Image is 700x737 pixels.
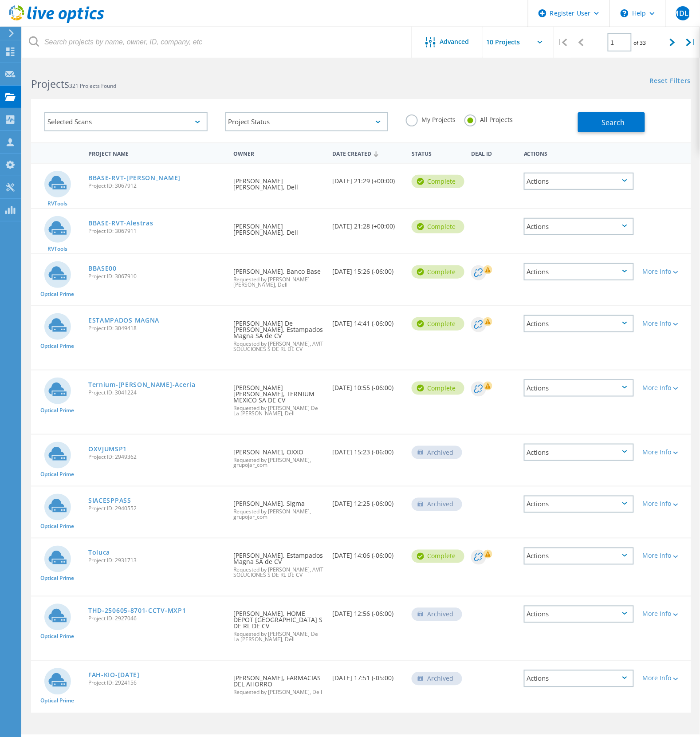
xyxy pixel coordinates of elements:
a: BBASE-RVT-Alestras [88,220,153,226]
span: Project ID: 2940552 [88,506,224,512]
a: THD-250605-8701-CCTV-MXP1 [88,608,186,614]
a: BBASE-RVT-[PERSON_NAME] [88,175,181,181]
a: ESTAMPADOS MAGNA [88,317,159,323]
span: Requested by [PERSON_NAME], Dell [233,690,323,695]
span: Advanced [440,39,469,45]
div: [DATE] 12:56 (-06:00) [328,597,408,626]
div: Archived [412,672,462,686]
div: Complete [412,550,464,563]
div: [PERSON_NAME] [PERSON_NAME], TERNIUM MEXICO SA DE CV [229,370,328,425]
div: [DATE] 17:51 (-05:00) [328,661,408,690]
div: Actions [524,496,634,513]
span: Optical Prime [41,698,75,704]
div: More Info [643,385,687,391]
div: Owner [229,145,328,161]
a: Live Optics Dashboard [9,19,104,25]
div: Actions [524,606,634,623]
span: MDLP [672,10,693,17]
span: Requested by [PERSON_NAME], grupojar_com [233,509,323,520]
div: [DATE] 15:23 (-06:00) [328,435,408,464]
span: of 33 [634,39,646,47]
span: Optical Prime [41,408,75,413]
span: Project ID: 3067910 [88,274,224,279]
span: Project ID: 2927046 [88,616,224,622]
span: Optical Prime [41,292,75,297]
div: Project Name [84,145,229,161]
div: Actions [524,548,634,565]
div: Actions [524,263,634,280]
div: More Info [643,501,687,507]
div: More Info [643,449,687,455]
div: [PERSON_NAME] [PERSON_NAME], Dell [229,164,328,199]
span: Requested by [PERSON_NAME] [PERSON_NAME], Dell [233,277,323,288]
div: Status [407,145,467,161]
button: Search [578,112,645,132]
div: Project Status [225,112,389,131]
div: [PERSON_NAME], HOME DEPOT [GEOGRAPHIC_DATA] S DE RL DE CV [229,597,328,651]
div: [PERSON_NAME], Banco Base [229,254,328,296]
span: Requested by [PERSON_NAME], grupojar_com [233,457,323,468]
div: More Info [643,268,687,275]
div: [PERSON_NAME], Sigma [229,487,328,529]
div: Deal Id [467,145,519,161]
span: Optical Prime [41,343,75,349]
div: Actions [524,670,634,687]
div: Archived [412,498,462,511]
div: [DATE] 12:25 (-06:00) [328,487,408,516]
span: Requested by [PERSON_NAME], AVIT SOLUCIONES S DE RL DE CV [233,568,323,578]
div: [PERSON_NAME], FARMACIAS DEL AHORRO [229,661,328,704]
span: Optical Prime [41,472,75,477]
div: Selected Scans [44,112,208,131]
div: [PERSON_NAME], Estampados Magna SA de CV [229,539,328,587]
div: Complete [412,175,464,188]
span: Search [602,118,625,127]
input: Search projects by name, owner, ID, company, etc [22,27,412,58]
span: Requested by [PERSON_NAME] De La [PERSON_NAME], Dell [233,632,323,642]
a: Reset Filters [650,78,691,85]
span: Optical Prime [41,576,75,581]
div: | [554,27,572,58]
b: Projects [31,77,69,91]
div: [PERSON_NAME] De [PERSON_NAME], Estampados Magna SA de CV [229,306,328,361]
span: Project ID: 3041224 [88,390,224,395]
span: RVTools [47,246,67,252]
span: Optical Prime [41,524,75,529]
div: Complete [412,265,464,279]
div: Actions [524,173,634,190]
div: Actions [524,315,634,332]
div: Actions [524,379,634,397]
div: Complete [412,317,464,331]
a: SIACESPPASS [88,498,131,504]
div: Actions [519,145,638,161]
span: Project ID: 2924156 [88,681,224,686]
a: OXVJUMSP1 [88,446,127,452]
div: More Info [643,675,687,682]
span: Project ID: 2931713 [88,558,224,564]
span: Project ID: 2949362 [88,454,224,460]
label: All Projects [464,114,513,123]
span: Project ID: 3067911 [88,229,224,234]
div: [DATE] 14:41 (-06:00) [328,306,408,335]
div: More Info [643,320,687,327]
div: More Info [643,611,687,617]
span: Requested by [PERSON_NAME] De La [PERSON_NAME], Dell [233,406,323,416]
a: BBASE00 [88,265,117,272]
span: Project ID: 3049418 [88,326,224,331]
a: FAH-KIO-[DATE] [88,672,140,678]
div: [DATE] 10:55 (-06:00) [328,370,408,400]
span: Requested by [PERSON_NAME], AVIT SOLUCIONES S DE RL DE CV [233,341,323,352]
span: Project ID: 3067912 [88,183,224,189]
div: Actions [524,218,634,235]
span: RVTools [47,201,67,206]
div: [DATE] 14:06 (-06:00) [328,539,408,568]
div: | [682,27,700,58]
span: 321 Projects Found [69,82,116,90]
div: Archived [412,608,462,621]
div: Actions [524,444,634,461]
div: Archived [412,446,462,459]
div: [DATE] 21:28 (+00:00) [328,209,408,238]
div: [PERSON_NAME] [PERSON_NAME], Dell [229,209,328,244]
div: Date Created [328,145,408,162]
div: Complete [412,220,464,233]
a: Ternium-[PERSON_NAME]-Aceria [88,382,196,388]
